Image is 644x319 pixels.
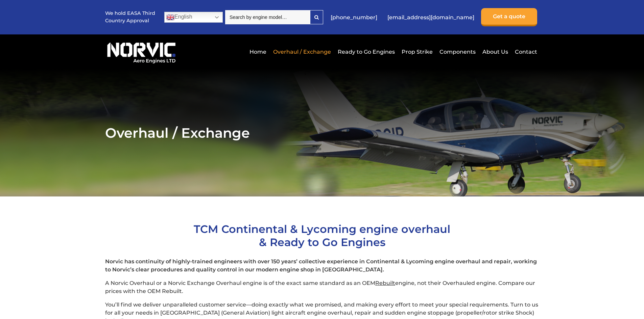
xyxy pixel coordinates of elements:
[336,44,397,60] a: Ready to Go Engines
[105,125,539,141] h2: Overhaul / Exchange
[438,44,477,60] a: Components
[105,39,177,64] img: Norvic Aero Engines logo
[481,8,537,26] a: Get a quote
[375,280,395,286] span: Rebuilt
[105,279,539,295] p: A Norvic Overhaul or a Norvic Exchange Overhaul engine is of the exact same standard as an OEM en...
[194,222,450,249] span: TCM Continental & Lycoming engine overhaul & Ready to Go Engines
[384,9,478,26] a: [EMAIL_ADDRESS][DOMAIN_NAME]
[327,9,381,26] a: [PHONE_NUMBER]
[225,10,310,24] input: Search by engine model…
[105,10,156,24] p: We hold EASA Third Country Approval
[271,44,333,60] a: Overhaul / Exchange
[481,44,510,60] a: About Us
[166,13,174,21] img: en
[513,44,537,60] a: Contact
[105,258,537,273] strong: Norvic has continuity of highly-trained engineers with over 150 years’ collective experience in C...
[400,44,434,60] a: Prop Strike
[164,12,223,23] a: English
[248,44,268,60] a: Home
